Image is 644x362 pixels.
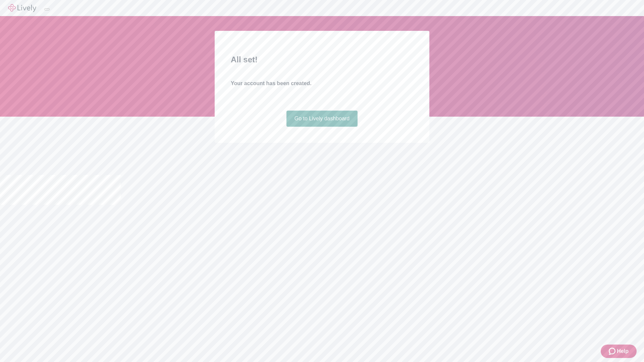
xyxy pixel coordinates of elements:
[286,111,358,127] a: Go to Lively dashboard
[231,79,413,87] h4: Your account has been created.
[609,347,617,355] svg: Zendesk support icon
[44,8,50,10] button: Log out
[8,4,36,12] img: Lively
[231,54,413,66] h2: All set!
[601,345,637,358] button: Zendesk support iconHelp
[617,347,629,355] span: Help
